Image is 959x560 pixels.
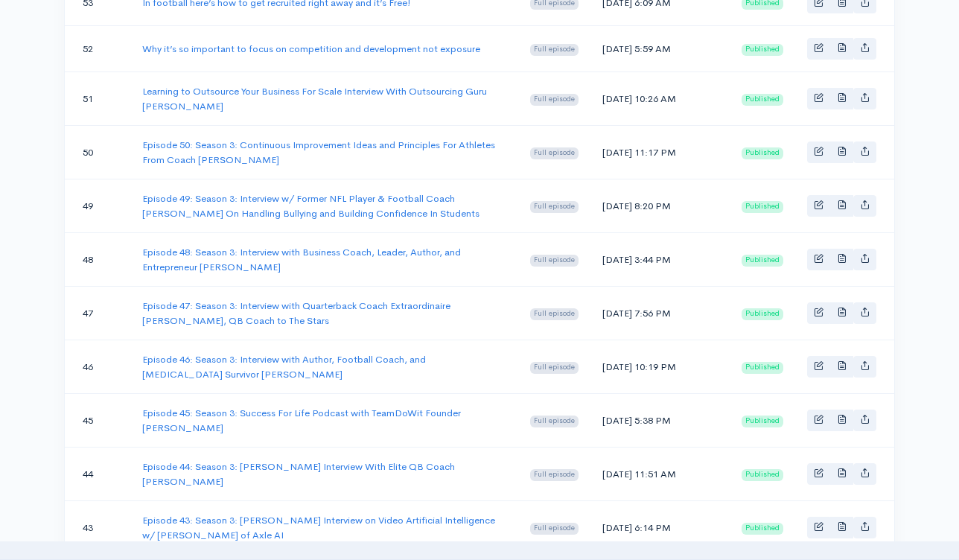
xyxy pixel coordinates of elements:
td: 43 [65,501,130,555]
span: Published [742,362,783,374]
td: 48 [65,233,130,287]
td: [DATE] 3:44 PM [590,233,730,287]
div: Basic example [807,88,876,109]
span: Published [742,469,783,481]
span: Published [742,147,783,159]
div: Basic example [807,356,876,378]
td: 46 [65,340,130,394]
a: Learning to Outsource Your Business For Scale Interview With Outsourcing Guru [PERSON_NAME] [142,85,487,112]
a: Why it’s so important to focus on competition and development not exposure [142,42,480,55]
span: Published [742,255,783,267]
div: Basic example [807,195,876,217]
div: Basic example [807,141,876,163]
span: Full episode [530,94,579,106]
td: 52 [65,26,130,72]
div: Basic example [807,302,876,324]
a: Episode 46: Season 3: Interview with Author, Football Coach, and [MEDICAL_DATA] Survivor [PERSON_... [142,353,426,381]
td: 44 [65,448,130,501]
td: [DATE] 5:59 AM [590,26,730,72]
td: [DATE] 10:19 PM [590,340,730,394]
span: Full episode [530,308,579,320]
span: Published [742,44,783,56]
td: 49 [65,179,130,233]
a: Episode 44: Season 3: [PERSON_NAME] Interview With Elite QB Coach [PERSON_NAME] [142,460,455,488]
td: 47 [65,287,130,340]
span: Published [742,416,783,427]
span: Full episode [530,201,579,213]
span: Published [742,201,783,213]
td: [DATE] 8:20 PM [590,179,730,233]
a: Episode 45: Season 3: Success For Life Podcast with TeamDoWit Founder [PERSON_NAME] [142,407,461,434]
span: Full episode [530,416,579,427]
span: Full episode [530,469,579,481]
span: Full episode [530,44,579,56]
td: [DATE] 6:14 PM [590,501,730,555]
span: Full episode [530,255,579,267]
td: 45 [65,394,130,448]
span: Published [742,308,783,320]
td: [DATE] 7:56 PM [590,287,730,340]
div: Basic example [807,38,876,60]
td: 51 [65,72,130,126]
span: Full episode [530,147,579,159]
span: Full episode [530,523,579,535]
span: Full episode [530,362,579,374]
td: [DATE] 11:17 PM [590,126,730,179]
div: Basic example [807,463,876,485]
a: Episode 47: Season 3: Interview with Quarterback Coach Extraordinaire [PERSON_NAME], QB Coach to ... [142,299,450,327]
a: Episode 43: Season 3: [PERSON_NAME] Interview on Video Artificial Intelligence w/ [PERSON_NAME] o... [142,514,495,541]
div: Basic example [807,249,876,270]
a: Episode 48: Season 3: Interview with Business Coach, Leader, Author, and Entrepreneur [PERSON_NAME] [142,246,461,273]
td: [DATE] 11:51 AM [590,448,730,501]
div: Basic example [807,410,876,431]
td: [DATE] 5:38 PM [590,394,730,448]
a: Episode 49: Season 3: Interview w/ Former NFL Player & Football Coach [PERSON_NAME] On Handling B... [142,192,479,220]
span: Published [742,94,783,106]
span: Published [742,523,783,535]
td: [DATE] 10:26 AM [590,72,730,126]
a: Episode 50: Season 3: Continuous Improvement Ideas and Principles For Athletes From Coach [PERSON... [142,139,495,166]
div: Basic example [807,517,876,538]
td: 50 [65,126,130,179]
